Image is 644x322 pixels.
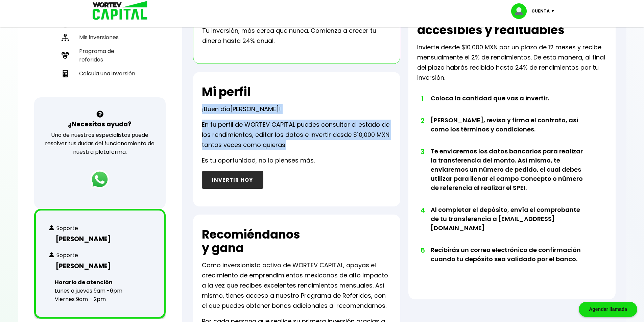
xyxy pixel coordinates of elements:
[202,260,391,311] p: Como inversionista activo de WORTEV CAPITAL, apoyas el crecimiento de emprendimientos mexicanos d...
[202,120,391,150] p: En tu perfil de WORTEV CAPITAL puedes consultar el estado de los rendimientos, editar los datos e...
[68,119,132,129] h3: ¿Necesitas ayuda?
[62,52,69,59] img: recomiendanos-icon.9b8e9327.svg
[421,147,424,157] span: 3
[202,155,315,166] p: Es tu oportunidad, no lo pienses más.
[511,3,531,19] img: profile-image
[56,251,78,259] p: Soporte
[59,44,141,67] a: Programa de referidos
[59,30,141,44] a: Mis inversiones
[49,278,122,303] p: Lunes a jueves 9am -6pm Viernes 9am - 2pm
[421,205,424,215] span: 4
[202,26,391,46] p: Tu inversión, más cerca que nunca. Comienza a crecer tu dinero hasta 24% anual.
[230,105,279,113] span: [PERSON_NAME]
[431,116,588,147] li: [PERSON_NAME], revisa y firma el contrato, así como los términos y condiciones.
[62,34,69,41] img: inversiones-icon.6695dc30.svg
[43,131,157,156] p: Uno de nuestros especialistas puede resolver tus dudas del funcionamiento de nuestra plataforma.
[56,224,78,232] p: Soporte
[202,171,263,189] button: INVERTIR HOY
[550,10,559,12] img: icon-down
[421,94,424,104] span: 1
[417,10,607,37] h2: Inversiones simples, accesibles y redituables
[431,94,588,116] li: Coloca la cantidad que vas a invertir.
[431,245,588,276] li: Recibirás un correo electrónico de confirmación cuando tu depósito sea validado por el banco.
[421,116,424,126] span: 2
[202,85,251,99] h2: Mi perfil
[202,104,281,114] p: ¡Buen día !
[49,225,54,230] img: whats-contact.f1ec29d3.svg
[90,170,109,189] img: logos_whatsapp-icon.242b2217.svg
[202,228,300,255] h2: Recomiéndanos y gana
[579,302,637,317] div: Agendar llamada
[49,252,54,257] img: whats-contact.f1ec29d3.svg
[49,251,150,273] a: Soporte[PERSON_NAME]
[49,234,150,244] h3: [PERSON_NAME]
[431,147,588,205] li: Te enviaremos los datos bancarios para realizar la transferencia del monto. Así mismo, te enviare...
[59,67,141,80] a: Calcula una inversión
[49,224,150,246] a: Soporte[PERSON_NAME]
[531,6,550,16] p: Cuenta
[49,261,150,271] h3: [PERSON_NAME]
[55,278,113,286] b: Horario de atención
[417,42,607,83] p: Invierte desde $10,000 MXN por un plazo de 12 meses y recibe mensualmente el 2% de rendimientos. ...
[62,70,69,77] img: calculadora-icon.17d418c4.svg
[421,245,424,255] span: 5
[431,205,588,245] li: Al completar el depósito, envía el comprobante de tu transferencia a [EMAIL_ADDRESS][DOMAIN_NAME]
